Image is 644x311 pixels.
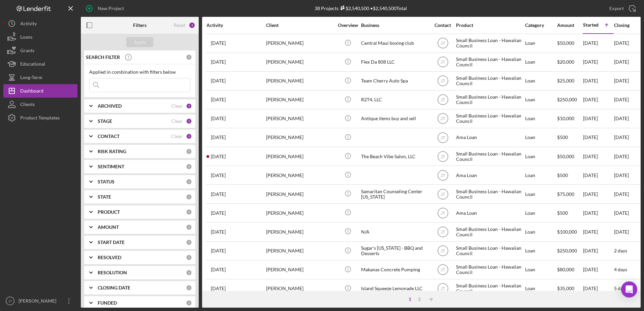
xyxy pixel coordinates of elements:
[361,261,428,279] div: Makanas Concrete Pumping
[557,248,577,253] span: $250,000
[211,229,226,235] time: 2025-08-18 17:45
[583,91,613,109] div: [DATE]
[266,147,333,165] div: [PERSON_NAME]
[441,60,445,65] text: JT
[186,194,192,200] div: 0
[315,5,407,11] div: 38 Projects • $2,540,500 Total
[441,154,445,159] text: JT
[266,261,333,279] div: [PERSON_NAME]
[361,23,428,28] div: Business
[614,229,629,235] time: [DATE]
[557,134,568,140] span: $500
[415,297,424,302] div: 2
[98,164,124,169] b: SENTIMENT
[98,194,111,200] b: STATE
[211,154,226,159] time: 2025-10-01 21:36
[361,185,428,203] div: Samaritan Counseling Center [US_STATE]
[614,97,629,102] time: [DATE]
[456,53,523,71] div: Small Business Loan - Hawaiian Council
[20,71,42,86] div: Long-Term
[211,116,226,121] time: 2025-08-11 23:03
[86,55,120,60] b: SEARCH FILTER
[525,53,556,71] div: Loan
[456,204,523,222] div: Ama Loan
[3,17,77,30] button: Activity
[211,286,226,291] time: 2025-08-27 20:31
[583,129,613,146] div: [DATE]
[583,110,613,128] div: [DATE]
[98,255,121,260] b: RESOLVED
[339,5,369,11] div: $2,540,500
[557,285,574,291] span: $35,000
[583,166,613,184] div: [DATE]
[557,172,568,178] span: $500
[3,44,77,57] button: Grants
[186,254,192,261] div: 0
[614,210,629,216] time: [DATE]
[456,242,523,260] div: Small Business Loan - Hawaiian Council
[456,72,523,90] div: Small Business Loan - Hawaiian Council
[266,223,333,241] div: [PERSON_NAME]
[583,34,613,52] div: [DATE]
[186,103,192,109] div: 1
[557,23,582,28] div: Amount
[206,23,265,28] div: Activity
[614,267,627,272] time: 4 days
[361,110,428,128] div: Antique items buy and sell
[81,2,131,15] button: New Project
[525,129,556,146] div: Loan
[557,78,574,83] span: $25,000
[3,71,77,84] button: Long-Term
[614,248,627,253] time: 2 days
[441,135,445,140] text: JT
[20,98,35,113] div: Clients
[557,115,574,121] span: $10,000
[583,72,613,90] div: [DATE]
[186,179,192,185] div: 0
[621,281,637,298] div: Open Intercom Messenger
[134,37,146,47] div: Apply
[583,204,613,222] div: [DATE]
[525,223,556,241] div: Loan
[211,248,226,253] time: 2025-08-24 21:30
[614,153,629,159] time: [DATE]
[441,98,445,102] text: JT
[98,179,115,184] b: STATUS
[525,204,556,222] div: Loan
[525,261,556,279] div: Loan
[266,72,333,90] div: [PERSON_NAME]
[583,242,613,260] div: [DATE]
[456,23,523,28] div: Product
[211,78,226,83] time: 2025-08-06 17:16
[525,72,556,90] div: Loan
[583,223,613,241] div: [DATE]
[456,280,523,298] div: Small Business Loan - Hawaiian Council
[557,267,574,272] span: $80,000
[211,59,226,65] time: 2025-08-08 15:29
[583,280,613,298] div: [DATE]
[98,300,117,306] b: FUNDED
[557,153,574,159] span: $50,000
[441,268,445,272] text: JT
[186,148,192,154] div: 0
[266,110,333,128] div: [PERSON_NAME]
[361,72,428,90] div: Team Cherry Auto Spa
[211,210,226,216] time: 2025-08-14 23:37
[456,166,523,184] div: Ama Loan
[361,147,428,165] div: The Beach Vibe Salon, LLC
[456,261,523,279] div: Small Business Loan - Hawaiian Council
[405,297,415,302] div: 1
[614,40,629,46] time: [DATE]
[186,164,192,170] div: 0
[3,30,77,44] button: Loans
[98,134,120,139] b: CONTACT
[20,44,34,59] div: Grants
[98,224,119,230] b: AMOUNT
[557,97,577,102] span: $250,000
[266,23,333,28] div: Client
[614,115,629,121] time: [DATE]
[361,34,428,52] div: Central Maui boxing club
